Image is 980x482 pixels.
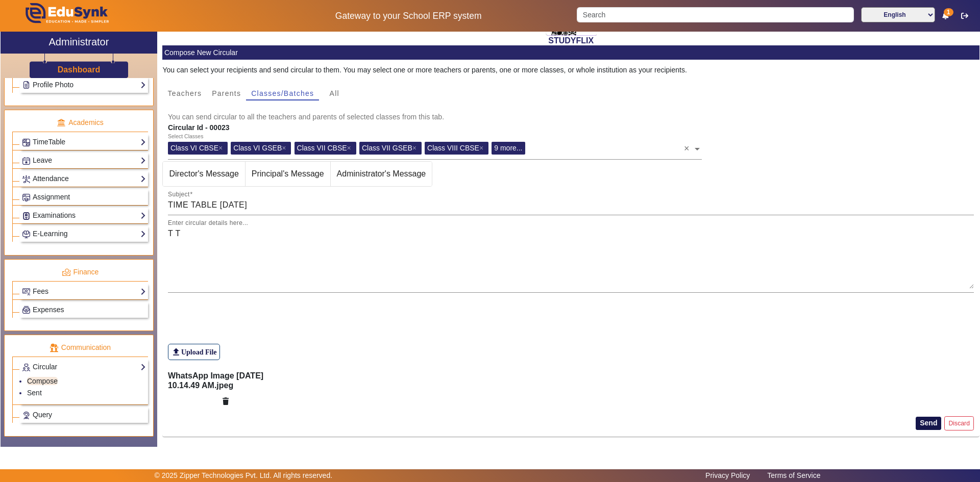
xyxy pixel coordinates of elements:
[162,65,979,75] div: You can select your recipients and send circular to them. You may select one or more teachers or ...
[22,409,146,421] a: Query
[22,304,146,316] a: Expenses
[168,191,190,198] mat-label: Subject
[168,199,974,211] input: Subject
[944,416,974,430] button: Discard
[162,36,979,45] h2: STUDYFLIX
[212,90,241,97] span: Parents
[168,123,230,132] b: Circular Id - 00023
[700,469,755,482] a: Privacy Policy
[57,118,66,128] img: academic.png
[762,469,825,482] a: Terms of Service
[33,411,52,419] span: Query
[577,7,853,22] input: Search
[297,144,347,152] span: Class VII CBSE
[168,220,248,226] mat-label: Enter circular details here...
[50,343,59,352] img: communication.png
[251,11,566,21] h5: Gateway to your School ERP system
[58,65,101,74] h3: Dashboard
[1,32,157,54] a: Administrator
[33,306,64,314] span: Expenses
[330,90,339,97] span: All
[233,144,282,152] span: Class VI GSEB
[331,162,432,186] span: Administrator's Message
[62,268,71,277] img: finance.png
[170,144,218,152] span: Class VI CBSE
[22,412,30,419] img: Support-tickets.png
[12,267,148,277] p: Finance
[22,194,30,201] img: Assignments.png
[163,162,244,186] span: Director's Message
[168,133,203,141] div: Select Classes
[12,117,148,128] p: Academics
[168,111,974,122] mat-card-subtitle: You can send circular to all the teachers and parents of selected classes from this tab.
[246,162,330,186] span: Principal's Message
[479,144,486,152] span: ×
[171,347,181,357] mat-icon: file_upload
[347,144,354,152] span: ×
[944,8,953,16] span: 1
[49,36,109,48] h2: Administrator
[27,377,58,385] a: Compose
[218,144,225,152] span: ×
[282,144,288,152] span: ×
[33,193,70,201] span: Assignment
[167,90,202,97] span: Teachers
[168,371,284,390] h6: WhatsApp Image [DATE] 10.14.49 AM.jpeg
[57,64,101,75] a: Dashboard
[168,344,220,360] label: Upload File
[162,45,979,60] mat-card-header: Compose New Circular
[427,144,479,152] span: Class VIII CBSE
[494,144,522,152] span: 9 more...
[684,138,693,155] span: Clear all
[22,191,146,203] a: Assignment
[916,417,941,430] button: Send
[22,306,30,314] img: Payroll.png
[412,144,419,152] span: ×
[362,144,412,152] span: Class VII GSEB
[251,90,314,97] span: Classes/Batches
[155,470,333,481] p: © 2025 Zipper Technologies Pvt. Ltd. All rights reserved.
[27,389,42,397] a: Sent
[12,342,148,353] p: Communication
